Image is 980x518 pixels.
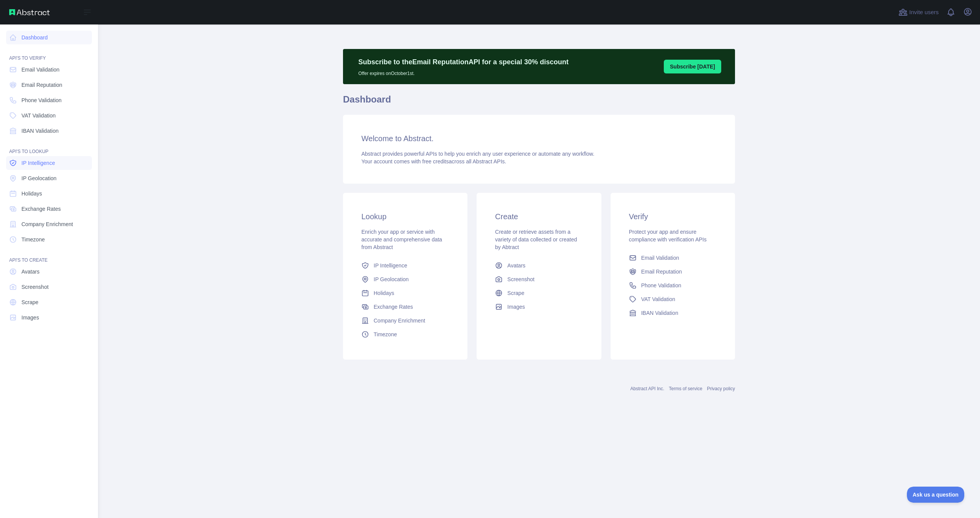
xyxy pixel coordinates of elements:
[21,112,56,119] span: VAT Validation
[6,217,92,231] a: Company Enrichment
[6,124,92,138] a: IBAN Validation
[492,259,586,272] a: Avatars
[374,317,425,324] span: Company Enrichment
[909,8,939,17] span: Invite users
[21,190,42,197] span: Holidays
[707,386,735,391] a: Privacy policy
[21,174,57,182] span: IP Geolocation
[6,93,92,107] a: Phone Validation
[21,236,45,243] span: Timezone
[6,187,92,200] a: Holidays
[6,248,92,263] div: API'S TO CREATE
[361,229,442,250] span: Enrich your app or service with accurate and comprehensive data from Abstract
[361,211,449,222] h3: Lookup
[361,151,595,157] span: Abstract provides powerful APIs to help you enrich any user experience or automate any workflow.
[361,133,717,144] h3: Welcome to Abstract.
[507,289,524,297] span: Scrape
[6,202,92,216] a: Exchange Rates
[21,283,49,291] span: Screenshot
[6,233,92,246] a: Timezone
[626,292,720,306] a: VAT Validation
[358,272,452,286] a: IP Geolocation
[641,309,678,317] span: IBAN Validation
[343,93,735,112] h1: Dashboard
[374,275,409,283] span: IP Geolocation
[9,9,50,15] img: Abstract API
[626,279,720,292] a: Phone Validation
[492,300,586,314] a: Images
[641,268,682,275] span: Email Reputation
[495,229,577,250] span: Create or retrieve assets from a variety of data collected or created by Abtract
[6,139,92,155] div: API'S TO LOOKUP
[626,265,720,279] a: Email Reputation
[669,386,702,391] a: Terms of service
[6,109,92,122] a: VAT Validation
[492,286,586,300] a: Scrape
[358,314,452,327] a: Company Enrichment
[21,66,59,73] span: Email Validation
[6,295,92,309] a: Scrape
[507,262,525,269] span: Avatars
[358,327,452,341] a: Timezone
[6,311,92,324] a: Images
[629,211,717,222] h3: Verify
[422,158,449,165] span: free credits
[358,300,452,314] a: Exchange Rates
[641,254,679,262] span: Email Validation
[21,268,39,275] span: Avatars
[641,295,675,303] span: VAT Validation
[21,220,73,228] span: Company Enrichment
[358,67,568,77] p: Offer expires on October 1st.
[6,156,92,170] a: IP Intelligence
[6,31,92,44] a: Dashboard
[374,262,407,269] span: IP Intelligence
[374,303,413,311] span: Exchange Rates
[21,205,61,213] span: Exchange Rates
[6,265,92,279] a: Avatars
[21,314,39,321] span: Images
[629,229,707,243] span: Protect your app and ensure compliance with verification APIs
[358,286,452,300] a: Holidays
[374,289,394,297] span: Holidays
[507,303,525,311] span: Images
[897,6,940,18] button: Invite users
[358,57,568,67] p: Subscribe to the Email Reputation API for a special 30 % discount
[6,63,92,77] a: Email Validation
[630,386,665,391] a: Abstract API Inc.
[21,127,59,135] span: IBAN Validation
[626,306,720,320] a: IBAN Validation
[492,272,586,286] a: Screenshot
[664,60,721,73] button: Subscribe [DATE]
[641,282,681,289] span: Phone Validation
[21,96,62,104] span: Phone Validation
[6,78,92,92] a: Email Reputation
[374,331,397,338] span: Timezone
[358,259,452,272] a: IP Intelligence
[21,159,55,167] span: IP Intelligence
[6,280,92,294] a: Screenshot
[6,46,92,61] div: API'S TO VERIFY
[21,81,62,89] span: Email Reputation
[907,487,965,503] iframe: Toggle Customer Support
[507,275,534,283] span: Screenshot
[361,158,506,165] span: Your account comes with across all Abstract APIs.
[6,171,92,185] a: IP Geolocation
[21,298,38,306] span: Scrape
[495,211,583,222] h3: Create
[626,251,720,265] a: Email Validation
